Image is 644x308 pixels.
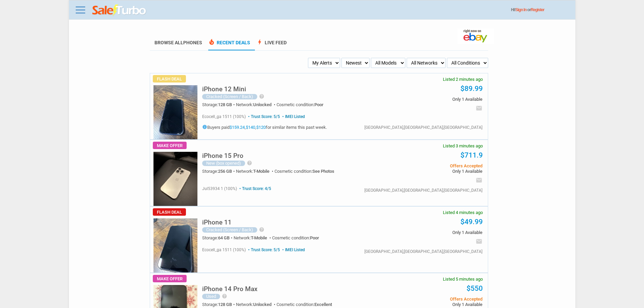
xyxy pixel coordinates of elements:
a: $89.99 [460,85,483,93]
a: Sign In [516,7,527,12]
span: Only 1 Available [380,230,482,235]
div: Storage: [202,169,236,173]
div: Storage: [202,302,236,307]
h5: iPhone 11 [202,219,232,226]
a: iPhone 11 [202,220,232,226]
img: s-l225.jpg [153,85,197,139]
i: email [476,177,482,184]
h5: iPhone 12 Mini [202,86,246,92]
img: s-l225.jpg [153,152,197,206]
i: help [259,94,264,99]
div: Cracked (Screen / Back) [202,94,257,99]
div: Network: [236,169,275,173]
span: Unlocked [253,102,271,107]
div: New (box opened) [202,161,245,166]
span: or [527,7,544,12]
div: Network: [236,302,277,307]
i: help [247,160,252,166]
div: Cosmetic condition: [277,302,332,307]
span: IMEI Listed [281,114,305,119]
a: $550 [467,284,483,292]
span: 64 GB [218,235,230,240]
a: $711.9 [460,151,483,159]
a: $159.24 [230,125,245,130]
h5: iPhone 15 Pro [202,152,243,159]
span: Hi! [511,7,516,12]
a: Register [531,7,544,12]
span: Make Offer [153,275,187,282]
a: local_fire_departmentRecent Deals [208,40,250,50]
i: help [259,227,264,232]
span: Make Offer [153,142,187,149]
span: T-Mobile [253,169,269,174]
span: Only 1 Available [380,169,482,173]
span: Phones [183,40,202,45]
span: Flash Deal [153,208,186,216]
img: saleturbo.com - Online Deals and Discount Coupons [92,4,147,17]
span: Listed 4 minutes ago [443,210,483,215]
div: Network: [236,102,277,107]
a: $140 [246,125,255,130]
img: s-l225.jpg [153,218,197,273]
span: ecocell_ga 1511 (100%) [202,247,246,252]
a: boltLive Feed [256,40,287,50]
a: iPhone 14 Pro Max [202,287,258,292]
span: Offers Accepted [380,164,482,168]
i: email [476,238,482,245]
div: Cosmetic condition: [277,102,324,107]
span: Trust Score: 5/5 [247,247,280,252]
span: T-Mobile [251,235,267,240]
span: Listed 3 minutes ago [443,144,483,148]
span: Only 1 Available [380,97,482,101]
div: Cosmetic condition: [275,169,334,173]
div: Cosmetic condition: [272,236,319,240]
span: 128 GB [218,102,232,107]
i: info [202,124,207,129]
h5: iPhone 14 Pro Max [202,286,258,292]
span: bolt [256,39,263,45]
span: Offers Accepted [380,297,482,301]
div: [GEOGRAPHIC_DATA],[GEOGRAPHIC_DATA],[GEOGRAPHIC_DATA] [364,250,482,254]
div: [GEOGRAPHIC_DATA],[GEOGRAPHIC_DATA],[GEOGRAPHIC_DATA] [364,125,482,129]
span: Poor [310,235,319,240]
span: ecocell_ga 1511 (100%) [202,114,246,119]
div: [GEOGRAPHIC_DATA],[GEOGRAPHIC_DATA],[GEOGRAPHIC_DATA] [364,188,482,192]
span: 128 GB [218,302,232,307]
div: Storage: [202,102,236,107]
span: Excellent [314,302,332,307]
span: Unlocked [253,302,271,307]
span: jul53934 1 (100%) [202,186,237,191]
span: Trust Score: 5/5 [247,114,280,119]
i: email [476,105,482,112]
span: Only 1 Available [380,302,482,307]
h5: Buyers paid , , for similar items this past week. [202,124,327,129]
div: Network: [234,236,272,240]
span: 256 GB [218,169,232,174]
span: IMEI Listed [281,247,305,252]
a: $49.99 [460,218,483,226]
span: Poor [314,102,324,107]
span: Trust Score: 4/5 [238,186,271,191]
a: iPhone 12 Mini [202,87,246,92]
div: Storage: [202,236,234,240]
div: Cracked (Screen / Back) [202,227,257,233]
span: local_fire_department [208,39,215,45]
span: Listed 2 minutes ago [443,77,483,81]
span: Flash Deal [153,75,186,82]
i: help [222,293,227,299]
a: Browse AllPhones [154,40,202,45]
a: $120 [256,125,266,130]
div: Used [202,294,220,299]
a: iPhone 15 Pro [202,154,243,159]
span: Listed 5 minutes ago [443,277,483,281]
span: See Photos [312,169,334,174]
